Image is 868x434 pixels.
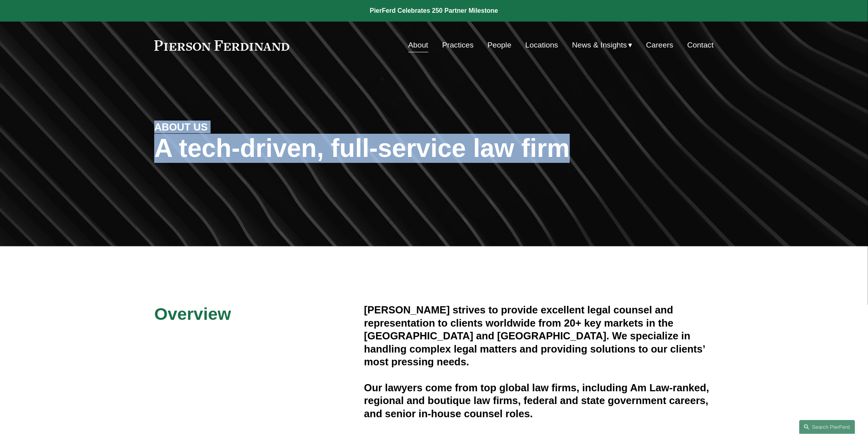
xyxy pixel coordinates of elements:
[572,38,633,53] a: folder dropdown
[442,38,474,53] a: Practices
[488,38,512,53] a: People
[154,121,208,133] strong: ABOUT US
[154,304,231,323] span: Overview
[364,303,714,368] h4: [PERSON_NAME] strives to provide excellent legal counsel and representation to clients worldwide ...
[646,38,673,53] a: Careers
[408,38,428,53] a: About
[364,381,714,420] h4: Our lawyers come from top global law firms, including Am Law-ranked, regional and boutique law fi...
[526,38,558,53] a: Locations
[154,134,714,163] h1: A tech-driven, full-service law firm
[687,38,714,53] a: Contact
[799,420,855,434] a: Search this site
[572,38,627,52] span: News & Insights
